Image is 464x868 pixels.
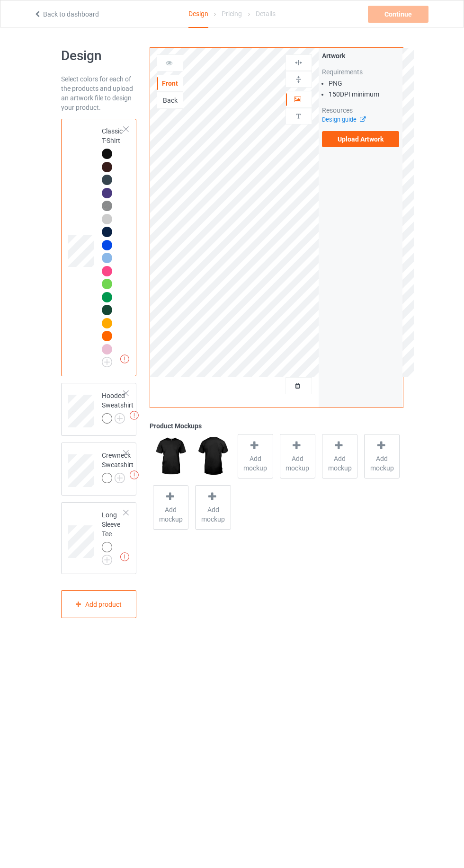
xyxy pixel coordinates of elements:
div: Add mockup [238,434,273,478]
img: svg%3E%0A [294,112,303,121]
div: Crewneck Sweatshirt [61,443,137,496]
img: svg+xml;base64,PD94bWwgdmVyc2lvbj0iMS4wIiBlbmNvZGluZz0iVVRGLTgiPz4KPHN2ZyB3aWR0aD0iMjJweCIgaGVpZ2... [115,413,125,424]
img: exclamation icon [120,354,129,363]
div: Classic T-Shirt [102,126,125,364]
div: Add mockup [280,434,315,478]
div: Resources [322,106,400,115]
img: svg+xml;base64,PD94bWwgdmVyc2lvbj0iMS4wIiBlbmNvZGluZz0iVVRGLTgiPz4KPHN2ZyB3aWR0aD0iMjJweCIgaGVpZ2... [102,357,112,367]
span: Add mockup [322,454,357,473]
div: Add mockup [153,485,188,530]
img: svg+xml;base64,PD94bWwgdmVyc2lvbj0iMS4wIiBlbmNvZGluZz0iVVRGLTgiPz4KPHN2ZyB3aWR0aD0iMjJweCIgaGVpZ2... [102,555,112,565]
div: Design [188,0,208,28]
div: Pricing [222,0,242,27]
img: regular.jpg [195,434,231,478]
a: Back to dashboard [34,10,99,18]
div: Classic T-Shirt [61,119,137,376]
img: svg%3E%0A [294,58,303,67]
div: Product Mockups [150,421,403,431]
div: Add mockup [364,434,400,478]
div: Artwork [322,51,400,61]
img: exclamation icon [130,411,139,420]
li: 150 DPI minimum [329,89,400,99]
img: heather_texture.png [102,201,112,211]
span: Add mockup [238,454,273,473]
div: Add product [61,590,137,618]
img: exclamation icon [130,470,139,479]
a: Design guide [322,116,365,123]
div: Requirements [322,67,400,77]
span: Add mockup [196,505,230,524]
img: exclamation icon [120,552,129,561]
div: Hooded Sweatshirt [102,391,134,423]
h1: Design [61,47,137,64]
div: Back [157,96,183,105]
div: Hooded Sweatshirt [61,383,137,436]
img: regular.jpg [153,434,188,478]
span: Add mockup [280,454,315,473]
span: Add mockup [153,505,188,524]
div: Add mockup [322,434,357,478]
img: svg+xml;base64,PD94bWwgdmVyc2lvbj0iMS4wIiBlbmNvZGluZz0iVVRGLTgiPz4KPHN2ZyB3aWR0aD0iMjJweCIgaGVpZ2... [115,473,125,483]
div: Details [256,0,276,27]
label: Upload Artwork [322,131,400,147]
li: PNG [329,79,400,88]
div: Front [157,79,183,88]
div: Select colors for each of the products and upload an artwork file to design your product. [61,74,137,112]
span: Add mockup [365,454,399,473]
img: svg%3E%0A [294,75,303,84]
div: Crewneck Sweatshirt [102,451,134,483]
div: Long Sleeve Tee [102,510,125,562]
div: Long Sleeve Tee [61,502,137,574]
div: Add mockup [195,485,231,530]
